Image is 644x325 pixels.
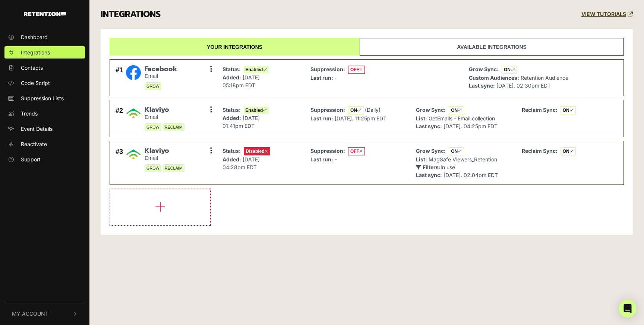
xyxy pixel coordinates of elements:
[4,123,85,135] a: Event Details
[416,172,442,178] strong: Last sync:
[12,310,48,318] span: My Account
[348,66,365,74] span: OFF
[522,107,558,113] strong: Reclaim Sync:
[423,164,441,170] strong: Filters:
[310,148,345,154] strong: Suppression:
[21,64,43,72] span: Contacts
[222,107,241,113] strong: Status:
[21,125,53,133] span: Event Details
[21,94,64,102] span: Suppression Lists
[4,31,85,43] a: Dashboard
[4,77,85,89] a: Code Script
[348,147,365,155] span: OFF
[561,106,576,114] span: ON
[21,110,38,117] span: Trends
[126,106,141,121] img: Klaviyo
[222,156,260,170] span: [DATE] 04:28pm EDT
[163,164,184,172] span: RECLAIM
[116,147,123,179] div: #3
[222,156,241,162] strong: Added:
[145,155,184,161] small: Email
[581,11,633,18] a: VIEW TUTORIALS
[335,75,337,81] span: -
[21,155,41,163] span: Support
[145,164,161,172] span: GROW
[348,106,363,114] span: ON
[310,107,345,113] strong: Suppression:
[4,46,85,59] a: Integrations
[416,156,427,162] strong: List:
[443,172,498,178] span: [DATE]. 02:04pm EDT
[4,302,85,325] button: My Account
[21,33,48,41] span: Dashboard
[101,9,161,20] h3: INTEGRATIONS
[145,65,177,73] span: Facebook
[416,107,446,113] strong: Grow Sync:
[522,148,558,154] strong: Reclaim Sync:
[145,73,177,79] small: Email
[360,38,624,56] a: Available integrations
[145,114,184,120] small: Email
[145,106,184,114] span: Klaviyo
[4,92,85,104] a: Suppression Lists
[469,75,519,81] strong: Custom Audiences:
[310,115,333,122] strong: Last run:
[429,156,497,162] span: MagSafe Viewers_Retention
[21,79,50,87] span: Code Script
[145,147,184,155] span: Klaviyo
[469,82,495,89] strong: Last sync:
[521,75,568,81] span: Retention Audience
[449,106,464,114] span: ON
[416,163,498,171] p: In use
[4,107,85,120] a: Trends
[222,66,241,72] strong: Status:
[21,140,47,148] span: Reactivate
[469,66,499,72] strong: Grow Sync:
[416,115,427,122] strong: List:
[502,66,517,74] span: ON
[335,115,386,122] span: [DATE]. 11:25pm EDT
[126,65,141,80] img: Facebook
[222,74,241,81] strong: Added:
[116,65,123,91] div: #1
[4,153,85,165] a: Support
[416,148,446,154] strong: Grow Sync:
[126,147,141,162] img: Klaviyo
[110,38,360,56] a: Your integrations
[310,66,345,72] strong: Suppression:
[429,115,495,122] span: GetEmails - Email collection
[244,147,270,155] span: Disabled
[4,61,85,74] a: Contacts
[222,74,260,88] span: [DATE] 05:18pm EDT
[24,12,66,16] img: Retention.com
[244,107,269,114] span: Enabled
[222,115,241,121] strong: Added:
[145,82,161,90] span: GROW
[335,156,337,162] span: -
[496,82,551,89] span: [DATE]. 02:30pm EDT
[443,123,498,129] span: [DATE]. 04:25pm EDT
[416,123,442,129] strong: Last sync:
[244,66,269,73] span: Enabled
[365,107,381,113] span: (Daily)
[449,147,464,155] span: ON
[163,123,184,131] span: RECLAIM
[222,148,241,154] strong: Status:
[310,75,333,81] strong: Last run:
[116,106,123,131] div: #2
[145,123,161,131] span: GROW
[619,300,637,318] div: Open Intercom Messenger
[4,138,85,150] a: Reactivate
[561,147,576,155] span: ON
[21,48,50,56] span: Integrations
[310,156,333,162] strong: Last run:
